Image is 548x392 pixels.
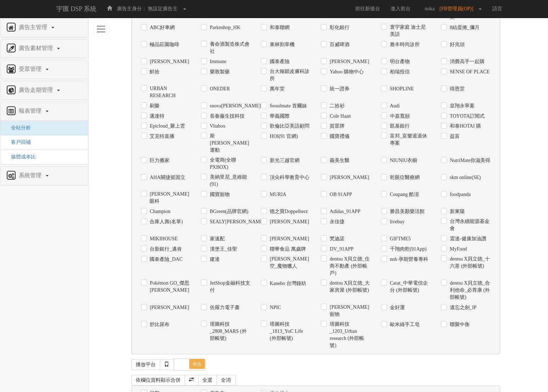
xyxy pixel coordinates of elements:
[448,41,465,48] label: 好兆頭
[388,208,425,215] label: 勝昌美顏樂活館
[448,304,476,311] label: 遺忘之劍_IP
[448,157,490,164] label: NutriMate你滋美得
[148,68,160,75] label: 鮮拾
[328,85,350,93] label: 統一證券
[328,246,353,253] label: DV_91APP
[6,64,83,75] a: 受眾管理
[448,208,465,215] label: 新東陽
[268,133,298,140] label: HOI(91 官網)
[448,123,481,130] label: 和泰HOTAI 購
[388,157,418,164] label: NIUNIU衣櫥
[17,172,45,178] span: 系統管理
[388,304,405,311] label: 金好運
[208,85,230,93] label: ONEDER
[448,113,485,120] label: TOYOTA訂閱式
[328,191,352,198] label: OB 91APP
[148,280,190,294] label: Pokémon GO_傑思[PERSON_NAME]
[448,280,490,301] label: dentsu X貝立德_合利他命_必胃康 (外部帳號)
[208,208,248,215] label: BGreen(品牌官網)
[17,24,51,30] span: 廣告主管理
[388,24,430,38] label: 寰宇家庭 迪士尼美語
[448,256,490,270] label: dentsu X貝立德_十六茶 (外部帳號)
[448,191,471,198] label: foodpanda
[388,68,410,75] label: 柏瑞投信
[268,246,306,253] label: 聯華食品 萬歲牌
[6,43,83,54] a: 廣告素材管理
[148,235,178,242] label: MIKIHOUSE
[388,102,400,110] label: Audi
[208,41,250,55] label: 養命酒製造株式會社
[328,24,350,31] label: 彰化銀行
[148,58,189,65] label: [PERSON_NAME]
[217,375,236,386] a: 全消
[388,58,410,65] label: 明台產物
[388,218,405,225] label: livebuy
[208,58,227,65] label: Immune
[268,102,307,110] label: Seoulmate 首爾妹
[440,6,477,11] span: [FB管理員(OP)]
[6,106,83,117] a: 報表管理
[268,58,290,65] label: 國泰產險
[148,85,190,99] label: URBAN RESEARCH
[148,321,170,328] label: 舒比尿布
[268,24,290,31] label: 和泰聯網
[268,174,309,181] label: 頂尖科學教育中心
[6,125,31,130] a: 全站分析
[208,321,250,342] label: 塔圖科技_2808_MARS (外部帳號)
[148,41,180,48] label: 極品莊園咖啡
[268,123,309,130] label: 歌倫比亞美語顧問
[208,304,240,311] label: 佐羅力電子書
[148,304,189,311] label: [PERSON_NAME]
[148,123,185,130] label: Epicloud_聚上雲
[268,85,285,93] label: 萬年堂
[208,68,230,75] label: 樂敦製藥
[6,140,31,145] a: 客戶回補
[448,174,481,181] label: skm online(SE)
[328,304,370,318] label: [PERSON_NAME]寵物
[328,208,360,215] label: Adidas_91APP
[388,174,420,181] label: 乾眼症醫療網
[388,235,411,242] label: GIFTME5
[268,191,286,198] label: MURIA
[6,170,83,181] a: 系統管理
[328,174,369,181] label: [PERSON_NAME]
[388,321,420,328] label: 歐米綠手工皂
[421,6,438,11] span: mika
[448,102,475,110] label: 皇翔永寧案
[328,321,370,349] label: 塔圖科技_1203_Urban research (外部帳號)
[328,58,369,65] label: [PERSON_NAME]
[6,154,36,159] a: 媒體成本比
[208,280,250,294] label: JetShop金融科技支付
[268,208,308,215] label: 德之寶Doppelherz
[268,256,310,270] label: [PERSON_NAME]空_魔物獵人
[388,256,429,263] label: nnb 孕期營養專科
[388,191,419,198] label: Coupang 酷澎
[448,235,486,242] label: 震達-健康加油讚
[388,246,426,253] label: 千翔肉乾(91App)
[268,157,300,164] label: 新光三越官網
[448,218,490,232] label: 台灣永續能源基金會
[268,113,290,120] label: 華義國際
[328,280,370,294] label: dentsu X貝立德_大家房屋 (外部帳號)
[448,68,490,75] label: SENSE ОF PLACE
[328,113,351,120] label: Cole Haan
[328,102,345,110] label: 二拾衫
[448,246,467,253] label: MyFood
[388,85,414,93] label: SHOPLINE
[268,280,306,287] label: Kanebo 台灣鐘紡
[189,359,205,369] span: 收合
[328,218,345,225] label: 永佳捷
[117,6,147,11] span: 廣告主身分：
[328,133,350,140] label: 國寶禮儀
[328,157,350,164] label: 義美生醫
[148,208,170,215] label: Champion
[208,191,230,198] label: 國寶寵物
[388,280,430,294] label: Carat_中華電信企分 (外部帳號)
[268,321,310,342] label: 塔圖科技_1813_YoC Life (外部帳號)
[208,218,250,225] label: SEALY[PERSON_NAME]
[208,235,225,242] label: 家速配
[328,256,370,277] label: dentsu X貝立德_住商不動產 (外部帳戶)
[148,246,182,253] label: 台新銀行_邁肯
